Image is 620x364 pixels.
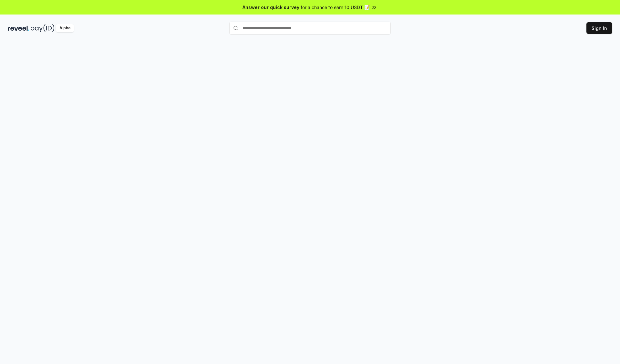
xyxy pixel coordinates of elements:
img: pay_id [31,24,55,32]
div: Alpha [56,24,74,32]
img: reveel_dark [8,24,29,32]
span: Answer our quick survey [243,4,299,11]
span: for a chance to earn 10 USDT 📝 [301,4,370,11]
button: Sign In [586,22,612,34]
